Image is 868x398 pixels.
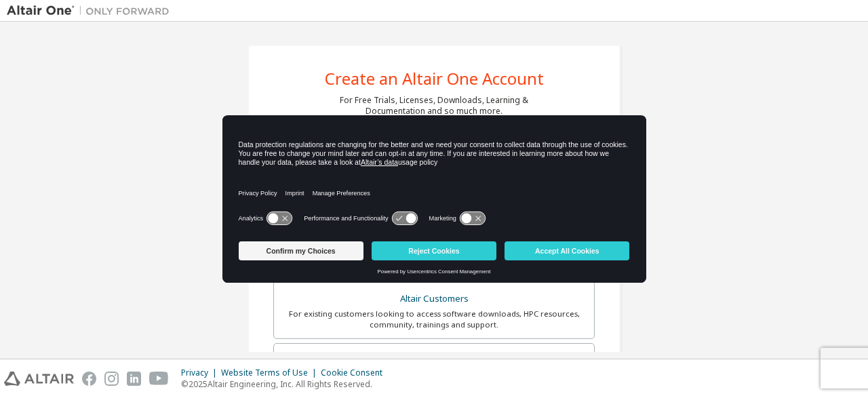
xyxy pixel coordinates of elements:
img: Altair One [7,4,176,18]
img: facebook.svg [82,372,96,386]
div: For existing customers looking to access software downloads, HPC resources, community, trainings ... [282,309,586,330]
p: © 2025 Altair Engineering, Inc. All Rights Reserved. [181,378,391,390]
div: Cookie Consent [321,367,391,378]
img: instagram.svg [104,372,119,386]
img: linkedin.svg [127,372,141,386]
div: Create an Altair One Account [325,71,544,87]
div: Students [282,352,586,371]
div: For Free Trials, Licenses, Downloads, Learning & Documentation and so much more. [340,95,528,117]
div: Privacy [181,367,221,378]
div: Altair Customers [282,290,586,309]
div: Website Terms of Use [221,367,321,378]
img: altair_logo.svg [4,372,74,386]
img: youtube.svg [149,372,169,386]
